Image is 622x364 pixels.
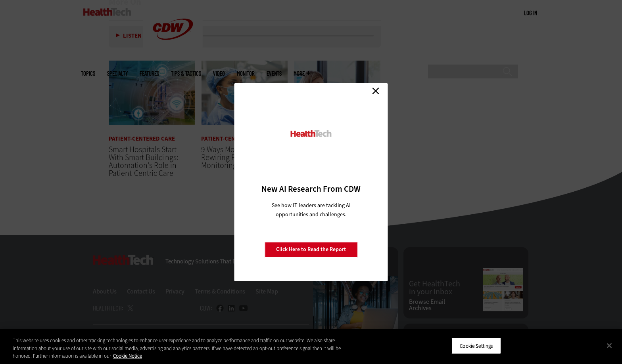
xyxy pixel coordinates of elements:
[113,353,142,359] a: More information about your privacy
[370,85,382,97] a: Close
[290,130,333,138] img: HealthTech_0.png
[265,242,357,257] a: Click Here to Read the Report
[451,337,501,354] button: Cookie Settings
[262,201,360,219] p: See how IT leaders are tackling AI opportunities and challenges.
[248,183,374,194] h3: New AI Research From CDW
[601,337,618,354] button: Close
[13,337,342,360] div: This website uses cookies and other tracking technologies to enhance user experience and to analy...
